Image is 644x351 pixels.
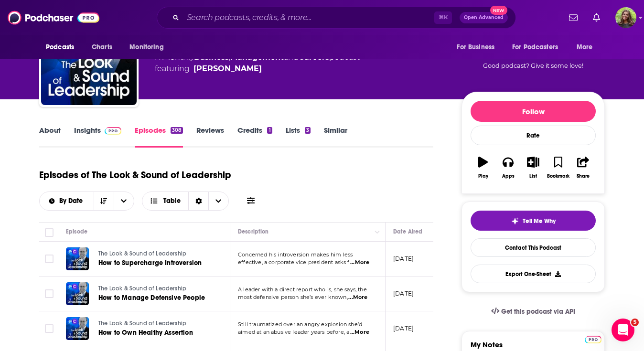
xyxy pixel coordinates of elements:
input: Search podcasts, credits, & more... [183,10,434,25]
button: open menu [506,38,572,56]
span: effective, a corporate vice president asks f [238,259,350,266]
img: tell me why sparkle [511,217,519,225]
div: 308 [171,127,183,134]
span: New [490,6,507,15]
span: How to Manage Defensive People [98,294,205,302]
img: User Profile [615,7,636,28]
span: Concerned his introversion makes him less [238,251,353,258]
a: Similar [324,126,347,148]
a: The Look & Sound of Leadership [98,319,212,328]
span: Open Advanced [464,15,504,20]
img: Podchaser Pro [105,127,121,135]
button: Choose View [142,191,229,211]
div: Description [238,226,268,237]
span: ...More [350,329,369,336]
a: Contact This Podcast [471,238,596,257]
button: open menu [570,38,605,56]
div: List [529,173,537,179]
a: The Look & Sound of Leadership [98,285,212,293]
span: The Look & Sound of Leadership [98,250,186,257]
span: Monitoring [129,41,163,54]
button: Show profile menu [615,7,636,28]
div: Rate [471,126,596,145]
button: Export One-Sheet [471,265,596,283]
a: Pro website [585,334,601,343]
a: How to Supercharge Introversion [98,258,212,268]
button: Apps [495,150,520,185]
a: Show notifications dropdown [565,10,581,26]
div: Apps [502,173,515,179]
a: Charts [86,38,118,56]
button: List [521,150,546,185]
div: Episode [66,226,87,237]
a: How to Own Healthy Assertion [98,328,212,338]
span: Charts [92,41,112,54]
p: [DATE] [393,324,414,332]
div: Sort Direction [188,192,208,210]
div: Bookmark [547,173,569,179]
span: featuring [155,63,360,74]
div: Date Aired [393,226,422,237]
button: open menu [39,38,86,56]
div: Play [478,173,488,179]
button: Sort Direction [94,192,114,210]
button: Column Actions [372,226,383,238]
div: A monthly podcast [155,52,360,74]
button: open menu [40,198,94,204]
button: Share [571,150,596,185]
span: Still traumatized over an angry explosion she’d [238,321,362,328]
iframe: Intercom live chat [612,319,634,341]
div: Search podcasts, credits, & more... [157,7,516,29]
a: Credits1 [237,126,272,148]
p: [DATE] [393,255,414,263]
button: open menu [450,38,506,56]
button: Bookmark [546,150,570,185]
h1: Episodes of The Look & Sound of Leadership [39,169,231,181]
span: ...More [350,259,369,266]
button: open menu [123,38,176,56]
p: [DATE] [393,289,414,298]
span: A leader with a direct report who is, she says, the [238,286,367,293]
span: The Look & Sound of Leadership [98,285,186,292]
button: Follow [471,101,596,122]
span: For Podcasters [512,41,558,54]
span: ⌘ K [434,11,452,24]
div: Share [577,173,590,179]
span: Toggle select row [45,324,54,333]
span: The Look & Sound of Leadership [98,320,186,327]
span: Get this podcast via API [501,308,575,316]
span: Table [163,198,181,204]
div: 3 [305,127,311,134]
a: InsightsPodchaser Pro [74,126,121,148]
a: Get this podcast via API [483,300,583,323]
span: most defensive person she’s ever known, [238,294,348,300]
a: Reviews [196,126,224,148]
span: Tell Me Why [523,217,556,225]
a: About [39,126,61,148]
span: Good podcast? Give it some love! [483,62,583,69]
button: tell me why sparkleTell Me Why [471,211,596,231]
a: Tom Henschel [193,63,262,74]
a: Episodes308 [135,126,183,148]
button: Open AdvancedNew [460,12,508,23]
span: 5 [631,319,639,326]
h2: Choose List sort [39,191,134,211]
span: How to Own Healthy Assertion [98,329,193,337]
span: Toggle select row [45,255,54,263]
span: ...More [348,294,367,301]
a: How to Manage Defensive People [98,293,212,303]
span: Podcasts [46,41,74,54]
span: Toggle select row [45,289,54,298]
div: 1 [267,127,272,134]
a: Show notifications dropdown [589,10,604,26]
span: Logged in as reagan34226 [615,7,636,28]
a: Lists3 [286,126,311,148]
img: Podchaser Pro [585,336,601,343]
img: Podchaser - Follow, Share and Rate Podcasts [8,9,99,27]
button: open menu [114,192,134,210]
span: By Date [59,198,86,204]
span: aimed at an abusive leader years before, a [238,329,349,335]
span: For Business [457,41,494,54]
